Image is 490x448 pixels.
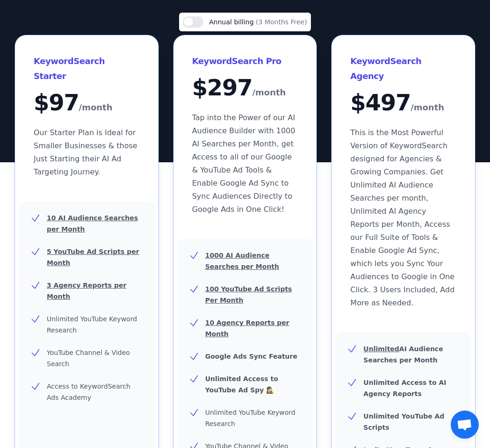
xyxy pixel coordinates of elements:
[350,128,454,307] span: This is the Most Powerful Version of KeywordSearch designed for Agencies & Growing Companies. Get...
[252,85,286,100] span: /month
[256,18,307,26] span: (3 Months Free)
[205,353,297,360] b: Google Ads Sync Feature
[363,379,446,397] b: Unlimited Access to AI Agency Reports
[47,383,130,401] span: Access to KeywordSearch Ads Academy
[47,248,139,267] u: 5 YouTube Ad Scripts per Month
[79,100,113,115] span: /month
[47,315,137,334] span: Unlimited YouTube Keyword Research
[205,252,279,270] u: 1000 AI Audience Searches per Month
[47,282,126,300] u: 3 Agency Reports per Month
[205,375,278,394] b: Unlimited Access to YouTube Ad Spy 🕵️‍♀️
[209,18,256,26] span: Annual billing
[47,349,130,368] span: YouTube Channel & Video Search
[192,76,298,100] div: $ 297
[350,91,456,115] div: $ 497
[34,91,140,115] div: $ 97
[47,214,138,233] u: 10 AI Audience Searches per Month
[205,285,292,304] u: 100 YouTube Ad Scripts Per Month
[451,411,479,439] a: Open chat
[205,319,289,338] u: 10 Agency Reports per Month
[192,54,298,69] h3: KeywordSearch Pro
[34,54,140,84] h3: KeywordSearch Starter
[34,128,137,176] span: Our Starter Plan is Ideal for Smaller Businesses & those Just Starting their AI Ad Targeting Jour...
[411,100,444,115] span: /month
[363,345,399,353] u: Unlimited
[350,54,456,84] h3: KeywordSearch Agency
[363,412,444,431] b: Unlimited YouTube Ad Scripts
[205,409,295,427] span: Unlimited YouTube Keyword Research
[192,113,295,214] span: Tap into the Power of our AI Audience Builder with 1000 AI Searches per Month, get Access to all ...
[363,345,443,364] b: AI Audience Searches per Month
